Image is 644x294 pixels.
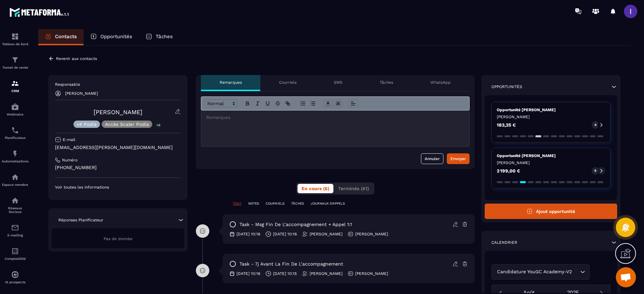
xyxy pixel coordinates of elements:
p: v4 Podia [77,122,97,127]
img: logo [9,6,70,18]
p: Automatisations [2,159,29,163]
a: emailemailE-mailing [2,219,29,242]
p: task - Msg fin de l’accompagnement + Appel 1:1 [239,221,352,228]
p: Remarques [220,80,242,85]
p: [PERSON_NAME] [355,271,388,276]
div: Envoyer [450,155,466,162]
a: automationsautomationsAutomatisations [2,145,29,168]
p: [EMAIL_ADDRESS][PERSON_NAME][DOMAIN_NAME] [55,144,181,151]
p: Réponses Planificateur [58,217,103,223]
img: automations [11,150,19,158]
p: [DATE] 10:16 [236,231,260,237]
button: Ajout opportunité [485,204,617,219]
a: Opportunités [84,29,139,45]
span: Pas de donnée [104,236,132,241]
p: [PERSON_NAME] [497,114,605,120]
p: Tâches [156,33,173,40]
a: Tâches [139,29,179,45]
p: CRM [2,89,29,93]
p: WhatsApp [430,80,451,85]
img: automations [11,271,19,279]
p: [DATE] 10:16 [236,271,260,276]
img: formation [11,56,19,64]
a: accountantaccountantComptabilité [2,242,29,266]
p: Voir toutes les informations [55,185,181,190]
img: accountant [11,247,19,255]
p: E-mailing [2,233,29,237]
a: social-networksocial-networkRéseaux Sociaux [2,192,29,219]
a: Ouvrir le chat [616,267,636,287]
p: Comptabilité [2,257,29,261]
p: [DATE] 10:16 [273,231,297,237]
img: formation [11,32,19,41]
p: task - 7j avant la fin de l’accompagnement [239,261,343,267]
img: formation [11,79,19,87]
p: Planificateur [2,136,29,140]
a: schedulerschedulerPlanificateur [2,121,29,145]
p: E-mail [63,137,75,142]
p: COURRIELS [266,201,284,206]
img: scheduler [11,126,19,134]
p: [PERSON_NAME] [310,231,342,237]
p: 2 199,00 € [497,168,520,173]
p: Espace membre [2,183,29,187]
a: automationsautomationsWebinaire [2,98,29,121]
p: [DATE] 10:15 [273,271,297,276]
p: Accès Scaler Podia [105,122,149,127]
p: [PHONE_NUMBER] [55,164,181,171]
p: Opportunités [491,84,522,89]
a: [PERSON_NAME] [94,108,142,116]
img: social-network [11,197,19,205]
p: Revenir aux contacts [56,56,97,61]
p: Opportunité [PERSON_NAME] [497,153,605,158]
p: Numéro [62,157,77,163]
p: Tableau de bord [2,42,29,46]
a: formationformationCRM [2,74,29,98]
p: [PERSON_NAME] [65,91,98,96]
p: Calendrier [491,240,517,245]
p: Tâches [380,80,393,85]
input: Search for option [574,268,579,276]
button: Envoyer [447,153,470,164]
p: NOTES [248,201,259,206]
p: 4 [594,123,596,127]
p: 5 [594,168,596,173]
p: Tunnel de vente [2,66,29,69]
p: TOUT [233,201,241,206]
div: Search for option [491,264,590,280]
button: En cours (6) [298,184,333,193]
p: Webinaire [2,113,29,116]
img: email [11,224,19,232]
p: [PERSON_NAME] [355,231,388,237]
a: formationformationTableau de bord [2,27,29,51]
button: Annuler [421,153,443,164]
a: Contacts [38,29,84,45]
span: Terminés (41) [338,186,369,191]
button: Terminés (41) [334,184,373,193]
a: automationsautomationsEspace membre [2,168,29,192]
p: 183,25 € [497,123,516,127]
p: Opportunité [PERSON_NAME] [497,107,605,113]
p: Responsable [55,82,181,87]
span: Candidature YouGC Academy-V2 [496,268,574,276]
p: IA prospects [2,280,29,284]
img: automations [11,103,19,111]
p: Contacts [55,33,77,40]
p: Opportunités [100,33,132,40]
p: +8 [154,122,163,129]
p: [PERSON_NAME] [497,160,605,165]
p: SMS [334,80,342,85]
span: En cours (6) [302,186,329,191]
p: Réseaux Sociaux [2,206,29,214]
p: Courriels [279,80,297,85]
p: TÂCHES [291,201,304,206]
a: formationformationTunnel de vente [2,51,29,74]
p: [PERSON_NAME] [310,271,342,276]
p: JOURNAUX D'APPELS [311,201,345,206]
img: automations [11,173,19,181]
